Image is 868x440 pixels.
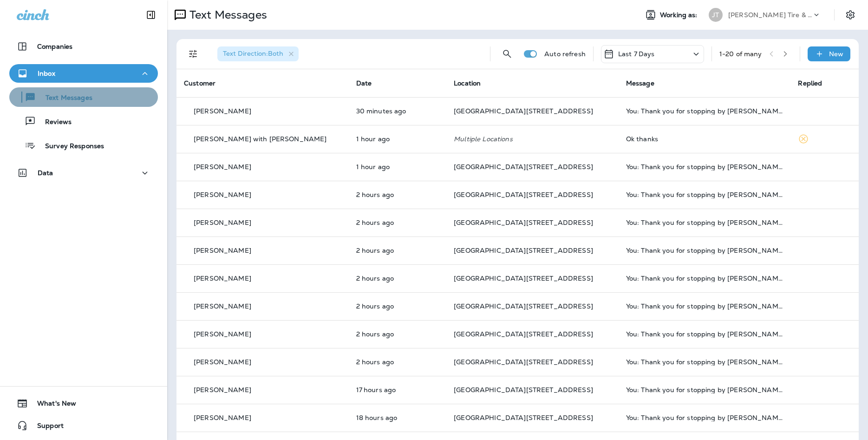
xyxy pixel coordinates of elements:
div: JT [709,8,723,22]
p: Auto refresh [544,50,586,58]
span: Message [626,79,654,87]
span: [GEOGRAPHIC_DATA][STREET_ADDRESS] [454,190,593,199]
p: Text Messages [36,94,92,103]
button: Companies [9,37,158,56]
div: You: Thank you for stopping by Jensen Tire & Auto - South 144th Street. Please take 30 seconds to... [626,107,783,115]
p: Sep 25, 2025 04:58 PM [356,386,439,394]
p: Multiple Locations [454,135,611,143]
p: Data [38,169,53,177]
p: Sep 26, 2025 08:04 AM [356,358,439,366]
button: Reviews [9,112,158,131]
span: [GEOGRAPHIC_DATA][STREET_ADDRESS] [454,414,593,422]
span: [GEOGRAPHIC_DATA][STREET_ADDRESS] [454,218,593,227]
p: [PERSON_NAME] [194,219,251,226]
span: Working as: [660,11,699,19]
span: What's New [28,400,76,411]
span: [GEOGRAPHIC_DATA][STREET_ADDRESS] [454,302,593,310]
span: [GEOGRAPHIC_DATA][STREET_ADDRESS] [454,386,593,394]
div: You: Thank you for stopping by Jensen Tire & Auto - South 144th Street. Please take 30 seconds to... [626,358,783,366]
span: Replied [798,79,822,87]
p: Inbox [38,70,55,77]
span: [GEOGRAPHIC_DATA][STREET_ADDRESS] [454,107,593,115]
div: 1 - 20 of many [719,50,762,58]
div: You: Thank you for stopping by Jensen Tire & Auto - South 144th Street. Please take 30 seconds to... [626,219,783,226]
p: Last 7 Days [618,50,655,58]
p: Survey Responses [36,142,104,151]
p: Sep 26, 2025 08:06 AM [356,247,439,254]
div: You: Thank you for stopping by Jensen Tire & Auto - South 144th Street. Please take 30 seconds to... [626,163,783,171]
div: Text Direction:Both [217,46,299,61]
span: [GEOGRAPHIC_DATA][STREET_ADDRESS] [454,358,593,366]
div: You: Thank you for stopping by Jensen Tire & Auto - South 144th Street. Please take 30 seconds to... [626,330,783,338]
p: Sep 26, 2025 08:06 AM [356,191,439,198]
button: What's New [9,394,158,413]
p: [PERSON_NAME] [194,386,251,394]
div: You: Thank you for stopping by Jensen Tire & Auto - South 144th Street. Please take 30 seconds to... [626,386,783,394]
span: Location [454,79,481,87]
p: [PERSON_NAME] [194,247,251,254]
p: Sep 26, 2025 09:58 AM [356,107,439,115]
button: Data [9,164,158,182]
button: Filters [184,45,202,63]
span: Customer [184,79,215,87]
p: [PERSON_NAME] [194,191,251,198]
p: [PERSON_NAME] [194,414,251,421]
p: Sep 26, 2025 09:12 AM [356,135,439,143]
span: [GEOGRAPHIC_DATA][STREET_ADDRESS] [454,274,593,282]
button: Collapse Sidebar [138,6,164,24]
p: Companies [37,43,72,50]
button: Survey Responses [9,136,158,155]
button: Search Messages [498,45,516,63]
p: Sep 25, 2025 03:58 PM [356,414,439,421]
span: Date [356,79,372,87]
div: Ok thanks [626,135,783,143]
p: [PERSON_NAME] with [PERSON_NAME] [194,135,326,143]
button: Text Messages [9,87,158,107]
p: Sep 26, 2025 08:58 AM [356,163,439,171]
p: [PERSON_NAME] Tire & Auto [728,11,812,19]
button: Settings [842,7,859,23]
button: Inbox [9,64,158,83]
p: [PERSON_NAME] [194,163,251,171]
span: Support [28,422,64,433]
p: [PERSON_NAME] [194,330,251,338]
p: Sep 26, 2025 08:04 AM [356,275,439,282]
div: You: Thank you for stopping by Jensen Tire & Auto - South 144th Street. Please take 30 seconds to... [626,247,783,254]
p: Sep 26, 2025 08:04 AM [356,302,439,310]
span: [GEOGRAPHIC_DATA][STREET_ADDRESS] [454,163,593,171]
span: [GEOGRAPHIC_DATA][STREET_ADDRESS] [454,330,593,338]
p: New [829,50,843,58]
span: [GEOGRAPHIC_DATA][STREET_ADDRESS] [454,246,593,255]
p: Sep 26, 2025 08:06 AM [356,219,439,226]
p: [PERSON_NAME] [194,358,251,366]
div: You: Thank you for stopping by Jensen Tire & Auto - South 144th Street. Please take 30 seconds to... [626,414,783,421]
div: You: Thank you for stopping by Jensen Tire & Auto - South 144th Street. Please take 30 seconds to... [626,275,783,282]
span: Text Direction : Both [223,49,283,58]
p: [PERSON_NAME] [194,107,251,115]
button: Support [9,416,158,435]
p: [PERSON_NAME] [194,302,251,310]
p: Text Messages [186,8,267,22]
p: [PERSON_NAME] [194,275,251,282]
div: You: Thank you for stopping by Jensen Tire & Auto - South 144th Street. Please take 30 seconds to... [626,191,783,198]
p: Sep 26, 2025 08:04 AM [356,330,439,338]
div: You: Thank you for stopping by Jensen Tire & Auto - South 144th Street. Please take 30 seconds to... [626,302,783,310]
p: Reviews [36,118,72,127]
